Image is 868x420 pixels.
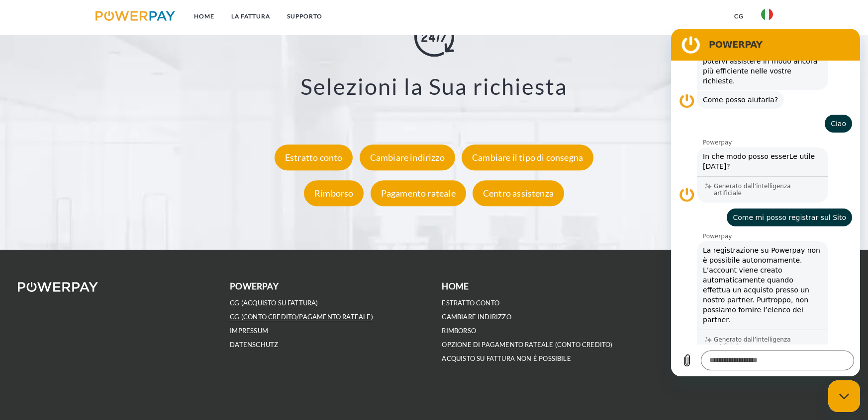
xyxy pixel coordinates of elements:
a: CG [726,7,753,25]
a: Centro assistenza [470,188,567,199]
a: Home [186,7,223,25]
a: RIMBORSO [442,327,476,335]
b: Home [442,281,469,291]
a: Pagamento rateale [368,188,469,199]
img: logo-powerpay-white.svg [18,282,98,292]
a: LA FATTURA [223,7,279,25]
a: Supporto [279,7,331,25]
a: Cambiare il tipo di consegna [459,152,596,163]
a: OPZIONE DI PAGAMENTO RATEALE (Conto Credito) [442,341,613,349]
img: online-shopping.svg [414,17,454,57]
a: DATENSCHUTZ [230,341,278,349]
img: logo-powerpay.svg [96,11,176,21]
div: Estratto conto [275,144,353,170]
a: Cambiare indirizzo [357,152,458,163]
div: Cambiare indirizzo [360,144,455,170]
a: CG (Acquisto su fattura) [230,299,318,307]
a: CG (Conto Credito/Pagamento rateale) [230,313,373,321]
b: POWERPAY [230,281,278,291]
a: Rimborso [301,188,366,199]
div: Pagamento rateale [371,180,466,206]
a: CAMBIARE INDIRIZZO [442,313,511,321]
a: IMPRESSUM [230,327,268,335]
a: ESTRATTO CONTO [442,299,500,307]
div: Cambiare il tipo di consegna [462,144,593,170]
a: ACQUISTO SU FATTURA NON É POSSIBILE [442,354,571,363]
iframe: Pulsante per aprire la finestra di messaggistica, conversazione in corso [828,380,860,412]
div: Rimborso [304,180,364,206]
img: it [761,8,773,20]
a: Estratto conto [272,152,356,163]
iframe: Finestra di messaggistica [671,29,860,376]
h3: Selezioni la Sua richiesta [56,72,812,100]
div: Centro assistenza [473,180,564,206]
